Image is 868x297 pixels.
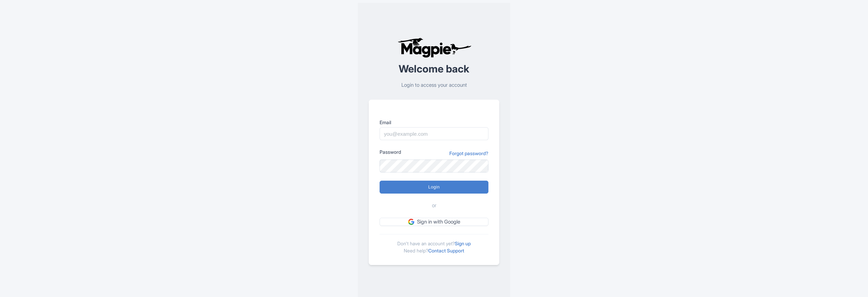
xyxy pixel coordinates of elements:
p: Login to access your account [369,81,499,89]
div: Don't have an account yet? Need help? [380,234,488,254]
a: Contact Support [428,248,464,253]
a: Sign in with Google [380,218,488,226]
img: google.svg [408,219,414,225]
span: or [432,202,436,210]
a: Sign up [455,241,471,246]
a: Forgot password? [449,150,488,157]
h2: Welcome back [369,63,499,75]
label: Password [380,148,401,155]
input: you@example.com [380,127,488,140]
input: Login [380,181,488,194]
img: logo-ab69f6fb50320c5b225c76a69d11143b.png [396,37,472,58]
label: Email [380,119,488,126]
